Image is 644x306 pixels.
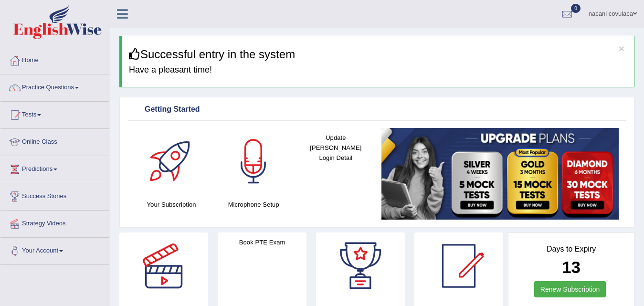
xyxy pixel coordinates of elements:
a: Online Class [0,129,109,153]
b: 13 [562,258,581,276]
button: × [619,43,624,53]
a: Success Stories [0,183,109,207]
h4: Have a pleasant time! [129,65,627,75]
a: Practice Questions [0,74,109,98]
a: Strategy Videos [0,211,109,234]
a: Predictions [0,156,109,180]
h4: Microphone Setup [217,200,290,210]
h4: Days to Expiry [519,245,623,253]
h3: Successful entry in the system [129,48,627,61]
h4: Book PTE Exam [218,237,306,247]
h4: Update [PERSON_NAME] Login Detail [299,133,372,163]
div: Getting Started [130,103,623,117]
a: Tests [0,102,109,126]
img: small5.jpg [381,128,619,220]
a: Home [0,47,109,71]
a: Renew Subscription [534,281,606,297]
span: 0 [571,4,581,13]
a: Your Account [0,238,109,262]
h4: Your Subscription [135,200,208,210]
